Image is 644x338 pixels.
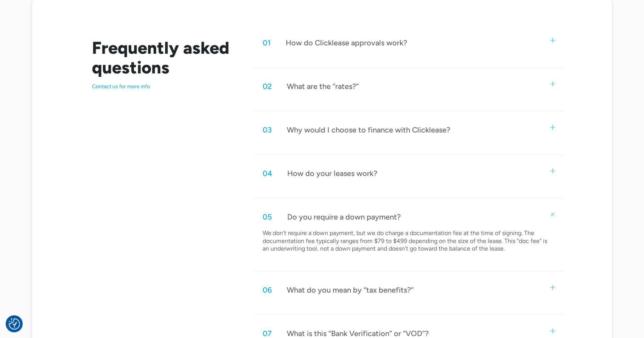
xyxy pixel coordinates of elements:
img: small plus [550,125,555,130]
div: How do your leases work? [287,168,377,178]
div: What are the “rates?” [287,81,359,91]
div: 03 [263,125,272,135]
img: small plus [550,329,555,333]
div: Why would I choose to finance with Clicklease? [287,125,450,135]
img: small plus [550,168,555,173]
img: small plus [550,38,555,43]
div: What do you mean by “tax benefits?” [287,285,414,295]
div: 04 [263,168,272,178]
img: small plus [549,211,556,218]
div: 01 [263,38,271,48]
p: Contact us for more info [92,83,235,90]
div: 02 [263,81,272,91]
h2: Frequently asked questions [92,38,235,77]
button: Consent Preferences [9,318,20,330]
img: small plus [550,285,555,290]
div: How do Clicklease approvals work? [286,38,407,48]
div: 06 [263,285,272,295]
p: We don’t require a down payment, but we do charge a documentation fee at the time of signing. The... [263,229,553,253]
div: Do you require a down payment? [287,212,401,222]
img: small plus [550,81,555,86]
div: 05 [263,212,272,222]
img: Revisit consent button [9,318,20,330]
